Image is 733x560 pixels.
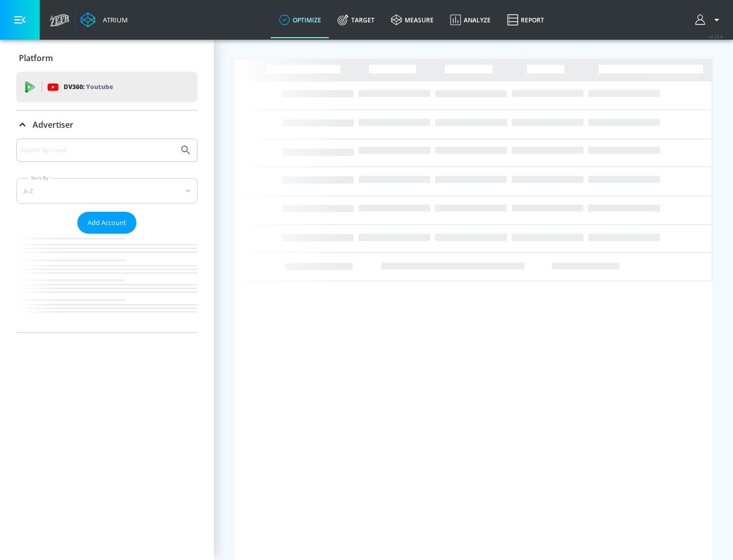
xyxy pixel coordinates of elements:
span: Add Account [88,217,126,229]
p: Advertiser [33,119,73,130]
p: DV360: [64,81,113,93]
a: Target [329,2,383,38]
p: Youtube [86,81,113,92]
div: DV360: Youtube [16,72,198,102]
div: A-Z [16,178,198,204]
nav: list of Advertiser [16,234,198,332]
a: Report [499,2,552,38]
div: Atrium [99,15,128,24]
input: Search by name [20,144,175,157]
div: Advertiser [16,110,198,139]
p: Platform [19,52,53,64]
div: Platform [16,44,198,72]
label: Sort By [29,175,51,181]
a: optimize [271,2,329,38]
div: Advertiser [16,138,198,332]
span: v 4.25.4 [709,34,723,39]
button: Add Account [77,212,136,234]
a: Analyze [442,2,499,38]
a: measure [383,2,442,38]
a: Atrium [80,12,128,27]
